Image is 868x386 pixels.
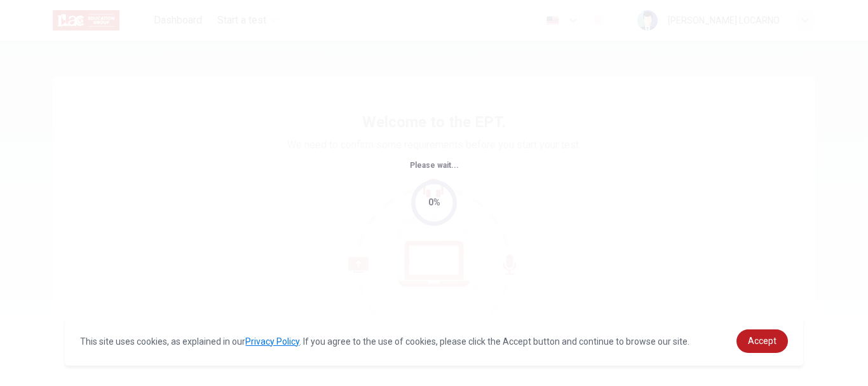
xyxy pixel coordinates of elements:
[80,336,689,347] span: This site uses cookies, as explained in our . If you agree to the use of cookies, please click th...
[428,195,440,210] div: 0%
[736,329,788,353] a: dismiss cookie message
[245,336,299,347] a: Privacy Policy
[748,336,776,346] span: Accept
[410,161,459,170] span: Please wait...
[65,317,803,366] div: cookieconsent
